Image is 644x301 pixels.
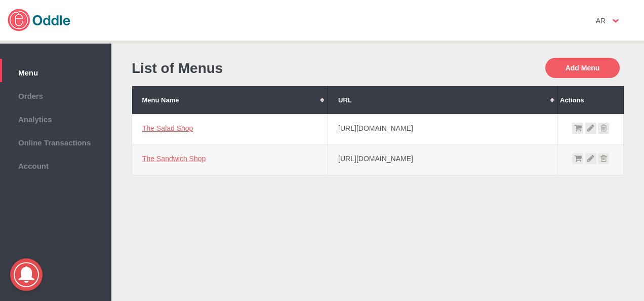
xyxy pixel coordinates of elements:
[613,19,619,23] img: user-option-arrow.png
[338,96,547,104] div: URL
[142,124,193,132] a: The Salad Shop
[132,86,328,114] th: Menu Name: No sort applied, activate to apply an ascending sort
[545,58,620,78] button: Add Menu
[5,66,106,77] span: Menu
[5,136,106,147] span: Online Transactions
[132,60,373,77] h1: List of Menus
[328,86,558,114] th: URL: No sort applied, activate to apply an ascending sort
[596,17,606,25] strong: AR
[142,96,318,104] div: Menu Name
[5,89,106,100] span: Orders
[558,86,624,114] th: Actions: No sort applied, sorting is disabled
[5,112,106,124] span: Analytics
[328,144,558,175] td: [URL][DOMAIN_NAME]
[142,155,206,163] a: The Sandwich Shop
[328,114,558,144] td: [URL][DOMAIN_NAME]
[560,96,621,104] div: Actions
[5,159,106,170] span: Account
